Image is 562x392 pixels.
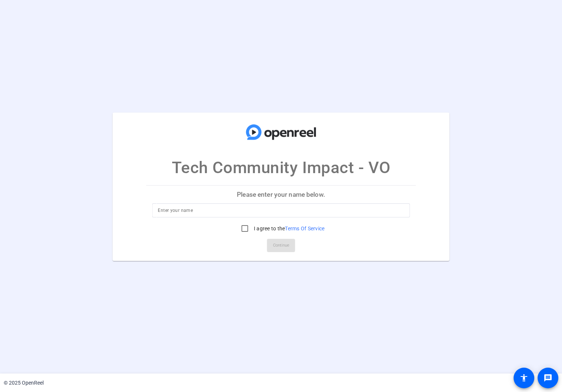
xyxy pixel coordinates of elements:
[252,225,325,232] label: I agree to the
[158,206,404,215] input: Enter your name
[172,155,390,180] p: Tech Community Impact - VO
[544,374,552,382] mat-icon: message
[285,226,324,231] a: Terms Of Service
[146,186,416,203] p: Please enter your name below.
[520,374,528,382] mat-icon: accessibility
[4,379,44,387] div: © 2025 OpenReel
[244,120,318,144] img: company-logo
